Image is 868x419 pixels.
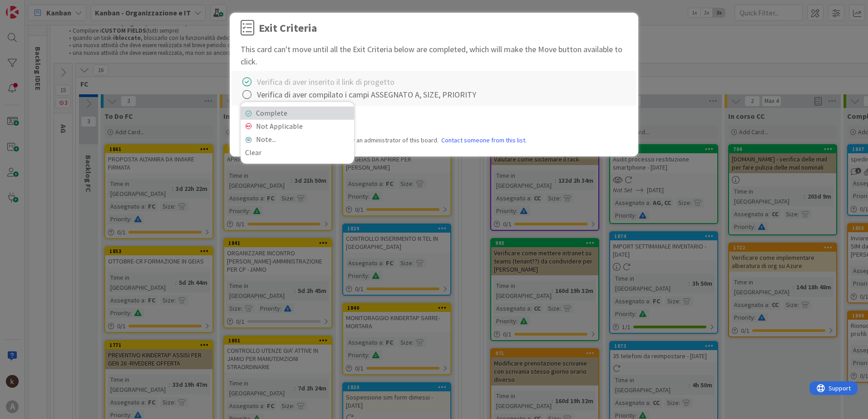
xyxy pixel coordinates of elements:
[19,1,41,12] span: Support
[441,136,527,145] a: Contact someone from this list.
[241,133,354,146] a: Note...
[257,76,395,88] div: Verifica di aver inserito il link di progetto
[241,43,627,68] div: This card can't move until all the Exit Criteria below are completed, which will make the Move bu...
[259,20,317,36] div: Exit Criteria
[257,88,476,101] div: Verifica di aver compilato i campi ASSEGNATO A, SIZE, PRIORITY
[241,120,354,133] a: Not Applicable
[241,136,627,145] div: Note: Exit Criteria is a board setting set by an administrator of this board.
[241,107,354,120] a: Complete
[241,146,354,159] a: Clear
